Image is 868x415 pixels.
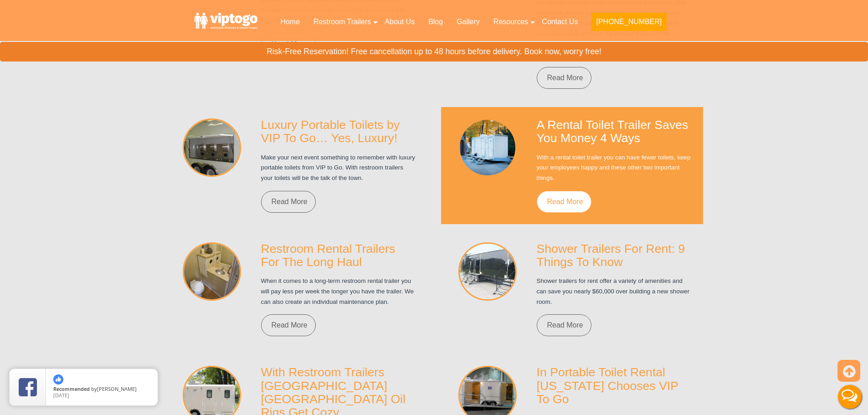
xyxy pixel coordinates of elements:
img: Review Rating [19,378,37,396]
span: [DATE] [53,392,69,399]
h3: Shower Trailers For Rent: 9 Things To Know [537,242,692,269]
img: Restroom Rental Trailers For The Long Haul [183,242,241,301]
a: Read More [537,67,591,89]
button: Live Chat [832,379,868,415]
a: Blog [421,12,450,32]
p: Shower trailers for rent offer a variety of amenities and can save you nearly $60,000 over buildi... [537,276,692,307]
a: Resources [487,12,535,32]
p: Make your next event something to remember with luxury portable toilets from VIP to Go. With rest... [261,153,416,184]
img: thumbs up icon [53,374,63,384]
a: [PHONE_NUMBER] [585,12,673,36]
img: A Rental Toilet Trailer Saves You Money 4 Ways [458,118,517,177]
a: Read More [537,191,591,213]
span: by [53,386,150,393]
img: Luxury Portable Toilets by VIP To Go… Yes, Luxury! [183,118,241,177]
h3: In Portable Toilet Rental [US_STATE] Chooses VIP To Go [537,366,692,406]
a: About Us [378,12,421,32]
a: Read More [537,314,591,336]
h3: Restroom Rental Trailers For The Long Haul [261,242,416,269]
img: Shower Trailers For Rent: 9 Things To Know [458,242,517,301]
span: Recommended [53,385,90,392]
h3: A Rental Toilet Trailer Saves You Money 4 Ways [537,118,692,145]
span: [PERSON_NAME] [97,385,137,392]
a: Restroom Trailers [307,12,378,32]
a: Home [273,12,307,32]
p: When it comes to a long-term restroom rental trailer you will pay less per week the longer you ha... [261,276,416,307]
a: Read More [261,191,316,213]
button: [PHONE_NUMBER] [591,13,666,31]
h3: Luxury Portable Toilets by VIP To Go… Yes, Luxury! [261,118,416,145]
p: With a rental toilet trailer you can have fewer toilets, keep your employees happy and these othe... [537,153,692,184]
a: Read More [261,314,316,336]
a: Contact Us [535,12,585,32]
a: Gallery [450,12,487,32]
